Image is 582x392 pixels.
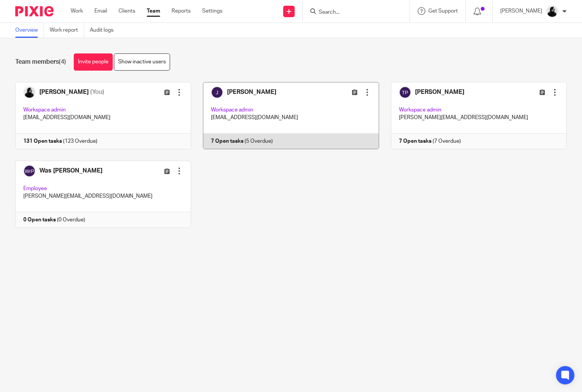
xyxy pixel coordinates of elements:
img: PHOTO-2023-03-20-11-06-28%203.jpg [546,5,558,18]
h1: Team members [15,58,66,66]
a: Overview [15,23,44,38]
a: Clients [118,7,135,15]
span: Get Support [428,8,458,14]
a: Settings [202,7,222,15]
a: Work report [50,23,84,38]
span: (4) [59,59,66,65]
a: Email [94,7,107,15]
a: Audit logs [90,23,119,38]
img: Pixie [15,6,53,16]
p: [PERSON_NAME] [500,7,542,15]
input: Search [318,9,387,16]
a: Reports [172,7,191,15]
a: Team [147,7,160,15]
a: Show inactive users [114,53,170,71]
a: Invite people [74,53,113,71]
a: Work [71,7,83,15]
